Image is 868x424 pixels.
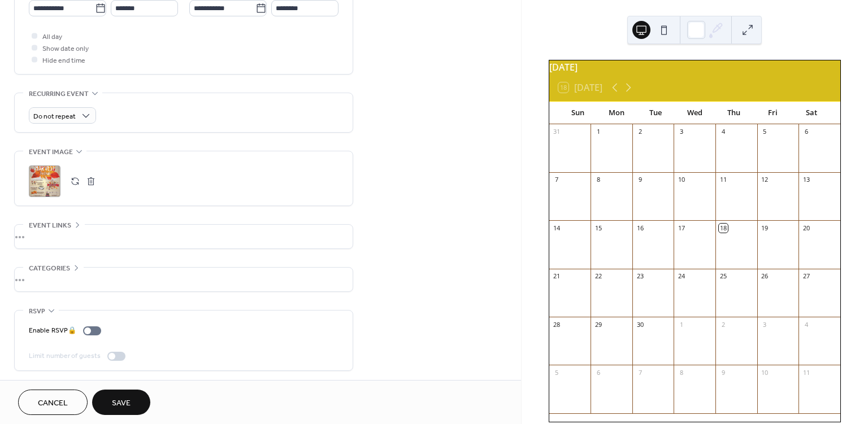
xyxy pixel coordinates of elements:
[558,102,597,124] div: Sun
[636,128,644,136] div: 2
[719,272,727,281] div: 25
[802,368,810,377] div: 11
[553,176,561,184] div: 7
[677,128,685,136] div: 3
[677,176,685,184] div: 10
[594,176,602,184] div: 8
[29,165,60,197] div: ;
[792,102,831,124] div: Sat
[38,397,68,409] span: Cancel
[594,128,602,136] div: 1
[761,368,769,377] div: 10
[553,272,561,281] div: 21
[719,224,727,232] div: 18
[761,128,769,136] div: 5
[714,102,753,124] div: Thu
[33,110,76,123] span: Do not repeat
[802,272,810,281] div: 27
[761,176,769,184] div: 12
[15,225,353,248] div: •••
[594,224,602,232] div: 15
[42,31,62,43] span: All day
[29,220,71,231] span: Event links
[29,88,89,100] span: Recurring event
[636,102,675,124] div: Tue
[42,43,89,55] span: Show date only
[677,272,685,281] div: 24
[802,128,810,136] div: 6
[761,272,769,281] div: 26
[636,272,644,281] div: 23
[677,224,685,232] div: 17
[18,390,88,415] button: Cancel
[29,305,45,317] span: RSVP
[636,368,644,377] div: 7
[549,60,840,74] div: [DATE]
[594,368,602,377] div: 6
[29,146,73,158] span: Event image
[112,397,131,409] span: Save
[636,224,644,232] div: 16
[761,224,769,232] div: 19
[802,176,810,184] div: 13
[553,224,561,232] div: 14
[719,368,727,377] div: 9
[92,390,150,415] button: Save
[553,368,561,377] div: 5
[553,320,561,329] div: 28
[719,176,727,184] div: 11
[802,224,810,232] div: 20
[594,272,602,281] div: 22
[42,55,85,67] span: Hide end time
[719,128,727,136] div: 4
[719,320,727,329] div: 2
[753,102,792,124] div: Fri
[636,320,644,329] div: 30
[29,350,101,362] div: Limit number of guests
[15,268,353,291] div: •••
[636,176,644,184] div: 9
[761,320,769,329] div: 3
[677,368,685,377] div: 8
[597,102,636,124] div: Mon
[594,320,602,329] div: 29
[677,320,685,329] div: 1
[802,320,810,329] div: 4
[553,128,561,136] div: 31
[29,263,70,274] span: Categories
[675,102,714,124] div: Wed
